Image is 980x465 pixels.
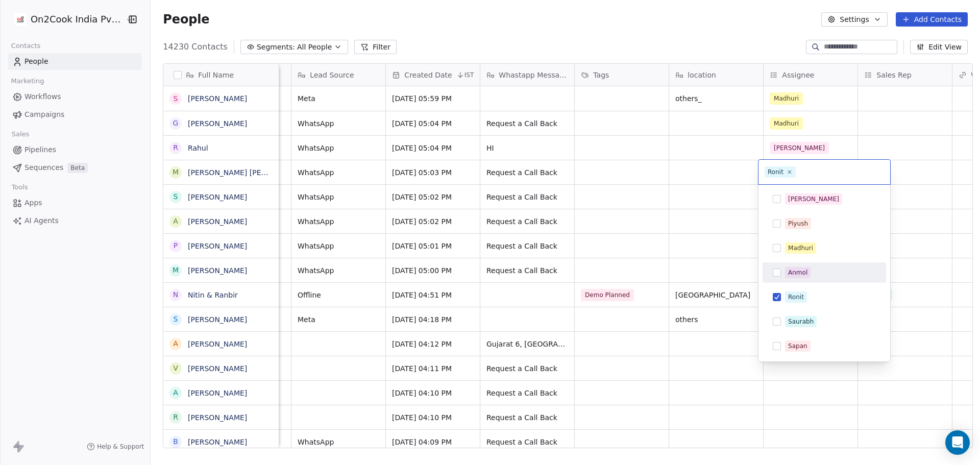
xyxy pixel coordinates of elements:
div: Suggestions [763,189,886,430]
div: Madhuri [788,243,813,253]
div: Ronit [768,167,783,177]
div: [PERSON_NAME] [788,194,839,204]
div: Saurabh [788,317,814,326]
div: Anmol [788,268,807,277]
div: Sapan [788,341,807,351]
div: Piyush [788,219,808,228]
div: Ronit [788,292,804,302]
